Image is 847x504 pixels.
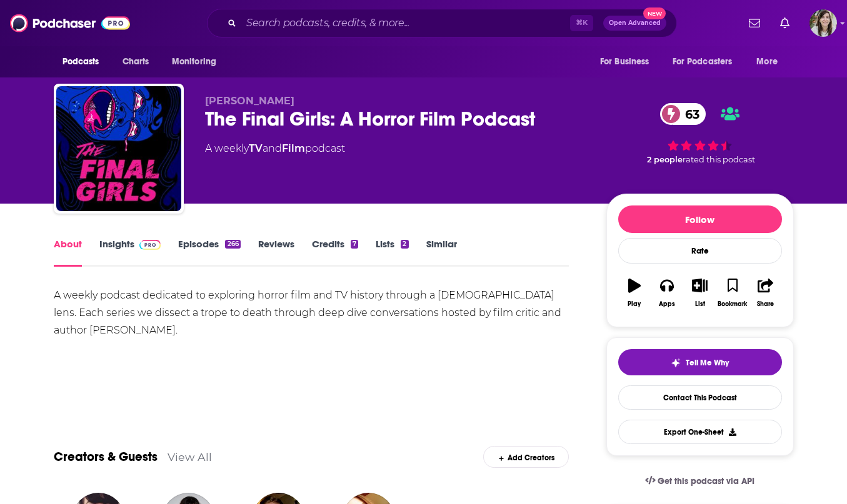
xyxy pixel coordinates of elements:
[628,300,641,308] div: Play
[809,9,837,37] img: User Profile
[163,50,233,74] button: open menu
[426,238,457,267] a: Similar
[114,50,157,74] a: Charts
[63,53,99,71] span: Podcasts
[168,450,212,463] a: View All
[54,238,82,267] a: About
[123,53,149,71] span: Charts
[673,103,706,125] span: 63
[748,50,793,74] button: open menu
[172,53,216,71] span: Monitoring
[282,142,305,154] a: Film
[600,53,649,71] span: For Business
[756,53,778,71] span: More
[683,155,755,164] span: rated this podcast
[609,20,661,26] span: Open Advanced
[54,287,569,339] div: A weekly podcast dedicated to exploring horror film and TV history through a [DEMOGRAPHIC_DATA] l...
[618,385,782,410] a: Contact This Podcast
[618,420,782,444] button: Export One-Sheet
[207,9,677,37] div: Search podcasts, credits, & more...
[744,12,765,34] a: Show notifications dropdown
[376,238,408,267] a: Lists2
[99,238,161,267] a: InsightsPodchaser Pro
[225,240,240,249] div: 266
[647,155,683,164] span: 2 people
[312,238,358,267] a: Credits7
[56,86,181,211] img: The Final Girls: A Horror Film Podcast
[54,50,116,74] button: open menu
[603,16,666,31] button: Open AdvancedNew
[695,300,705,308] div: List
[757,300,774,308] div: Share
[749,270,781,315] button: Share
[683,270,716,315] button: List
[618,270,651,315] button: Play
[570,15,593,31] span: ⌘ K
[673,53,733,71] span: For Podcasters
[263,142,282,154] span: and
[178,238,240,267] a: Episodes266
[716,270,749,315] button: Bookmark
[241,13,570,33] input: Search podcasts, credits, & more...
[258,238,294,267] a: Reviews
[591,50,665,74] button: open menu
[660,103,706,125] a: 63
[635,466,765,497] a: Get this podcast via API
[809,9,837,37] span: Logged in as devinandrade
[401,240,408,249] div: 2
[775,12,794,34] a: Show notifications dropdown
[809,9,837,37] button: Show profile menu
[659,300,675,308] div: Apps
[618,205,782,233] button: Follow
[205,95,294,107] span: [PERSON_NAME]
[664,50,751,74] button: open menu
[618,349,782,375] button: tell me why sparkleTell Me Why
[139,240,161,250] img: Podchaser Pro
[205,141,345,156] div: A weekly podcast
[483,446,569,468] div: Add Creators
[651,270,683,315] button: Apps
[618,238,782,264] div: Rate
[249,142,263,154] a: TV
[351,240,358,249] div: 7
[686,358,729,368] span: Tell Me Why
[606,95,794,172] div: 63 2 peoplerated this podcast
[10,11,130,35] img: Podchaser - Follow, Share and Rate Podcasts
[54,449,158,465] a: Creators & Guests
[658,476,754,487] span: Get this podcast via API
[643,7,666,19] span: New
[671,358,681,368] img: tell me why sparkle
[718,300,747,308] div: Bookmark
